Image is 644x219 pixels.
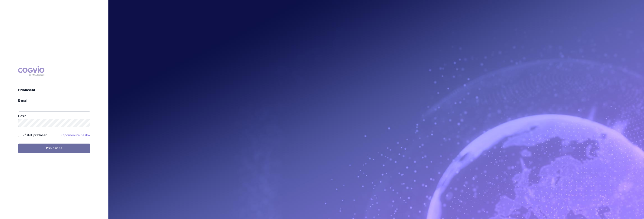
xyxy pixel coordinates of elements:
[18,88,90,92] h2: Přihlášení
[18,114,26,118] label: Heslo
[18,99,27,102] label: E-mail
[18,66,44,76] div: COGVIO
[60,133,90,137] a: Zapomenuté heslo?
[23,133,47,138] label: Zůstat přihlášen
[18,144,90,153] button: Přihlásit se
